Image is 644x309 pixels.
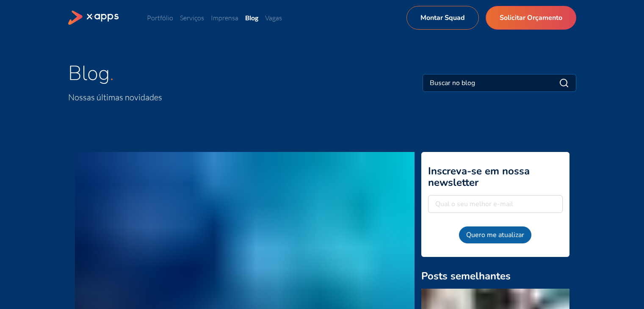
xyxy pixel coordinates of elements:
[428,195,563,213] input: Qual o seu melhor e-mail
[180,14,204,22] a: Serviços
[245,14,258,22] a: Blog
[459,226,531,243] button: Quero me atualizar
[265,14,282,22] a: Vagas
[486,6,576,30] a: Solicitar Orçamento
[430,78,516,88] input: Buscar no blog
[211,14,238,22] a: Imprensa
[428,166,563,188] h2: Inscreva-se em nossa newsletter
[68,92,162,102] span: Nossas últimas novidades
[421,270,569,282] h2: Posts semelhantes
[147,14,173,22] a: Portfólio
[68,59,110,87] span: Blog
[406,6,479,30] a: Montar Squad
